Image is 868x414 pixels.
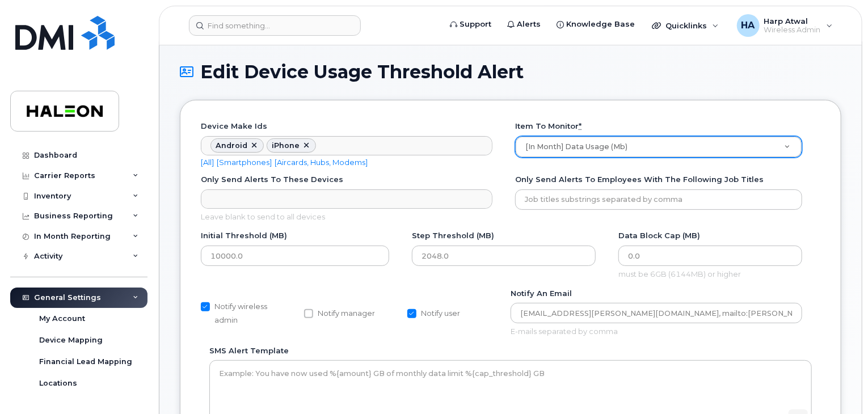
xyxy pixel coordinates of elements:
[511,288,572,299] label: Notify an email
[618,230,700,241] label: Data Block Cap (MB)
[304,309,313,318] input: Notify manager
[201,174,343,185] label: Only send alerts to these Devices
[275,158,368,167] a: [Aircards, Hubs, Modems]
[272,141,300,150] span: iPhone
[525,142,627,151] span: [In Month] Data Usage (Mb)
[216,141,247,150] span: Android
[201,302,210,311] input: Notify wireless admin
[201,121,267,132] label: Device make ids
[511,303,802,323] input: one@site.com,two@site.com,three@site.com
[201,158,214,167] a: [All]
[515,121,582,132] label: Item to monitor
[579,121,582,130] abbr: required
[180,62,841,82] h1: Edit Device Usage Threshold Alert
[304,307,375,320] label: Notify manager
[209,345,289,356] label: SMS alert template
[201,212,492,222] span: Leave blank to send to all devices
[407,309,416,318] input: Notify user
[511,326,802,337] span: E-mails separated by comma
[201,300,286,327] label: Notify wireless admin
[515,174,764,185] label: Only send alerts to employees with the following Job Titles
[515,189,802,210] input: Job titles substrings separated by comma
[516,137,802,157] a: [In Month] Data Usage (Mb)
[407,307,460,320] label: Notify user
[217,158,272,167] a: [Smartphones]
[618,269,802,280] span: must be 6GB (6144MB) or higher
[412,230,494,241] label: Step Threshold (MB)
[201,230,287,241] label: Initial Threshold (MB)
